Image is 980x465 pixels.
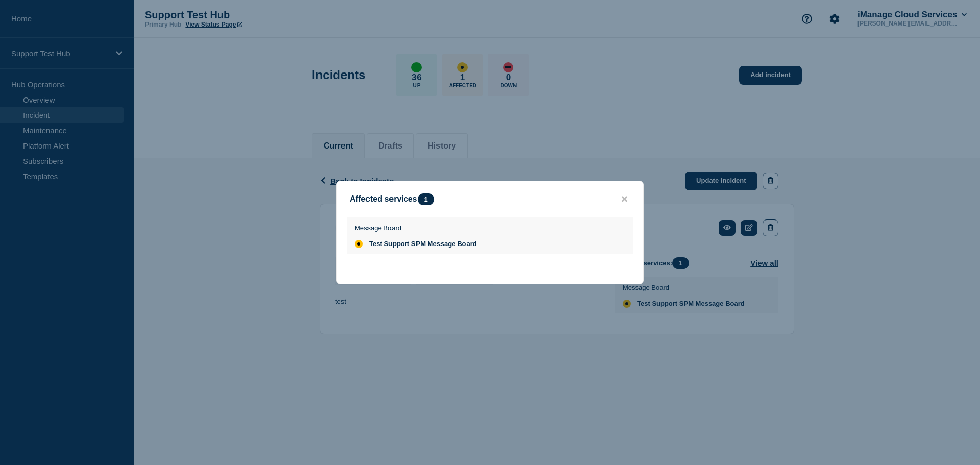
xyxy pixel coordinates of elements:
p: Message Board [355,224,477,232]
button: close button [619,194,630,204]
span: Test Support SPM Message Board [369,240,477,248]
div: affected [355,240,363,248]
div: Affected services [350,193,439,205]
span: 1 [418,193,434,205]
